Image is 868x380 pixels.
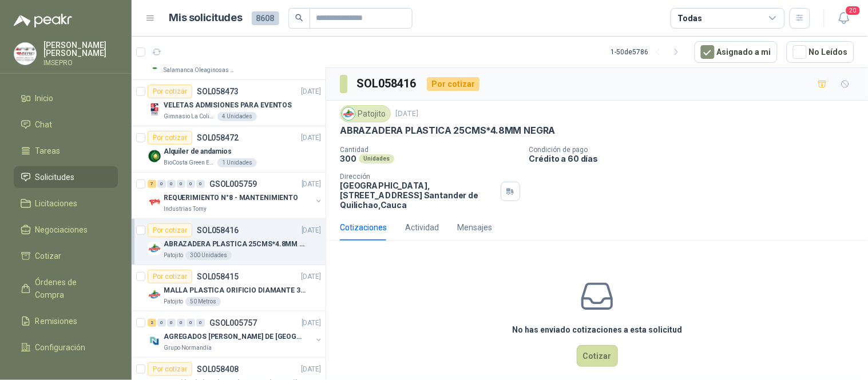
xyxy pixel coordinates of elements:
span: Inicio [35,92,54,105]
a: Tareas [14,140,118,162]
p: [DATE] [302,318,321,329]
p: GSOL005757 [209,319,257,327]
img: Company Logo [148,149,161,163]
p: Grupo Normandía [164,343,212,353]
a: Negociaciones [14,219,118,241]
div: 0 [157,180,166,188]
p: ABRAZADERA PLASTICA 25CMS*4.8MM NEGRA [340,125,555,137]
a: Inicio [14,87,118,109]
span: 8608 [252,11,279,25]
div: Por cotizar [148,223,192,237]
button: 20 [834,8,854,29]
p: [DATE] [302,86,321,97]
a: Órdenes de Compra [14,271,118,306]
p: SOL058415 [197,273,239,281]
img: Logo peakr [14,14,72,27]
h1: Mis solicitudes [169,10,243,26]
p: MALLA PLASTICA ORIFICIO DIAMANTE 3MM [164,285,306,296]
p: GSOL005759 [209,180,257,188]
p: SOL058408 [197,365,239,373]
p: [PERSON_NAME] [PERSON_NAME] [43,41,118,57]
div: Actividad [405,221,439,234]
div: 300 Unidades [185,251,232,260]
p: REQUERIMIENTO N°8 - MANTENIMIENTO [164,193,298,203]
div: Cotizaciones [340,221,387,234]
a: Cotizar [14,245,118,267]
div: 0 [187,319,195,327]
img: Company Logo [148,103,161,117]
img: Company Logo [148,334,161,348]
div: 0 [196,180,205,188]
p: Patojito [164,297,183,306]
div: Por cotizar [148,131,192,145]
p: [DATE] [302,179,321,190]
a: Por cotizarSOL058473[DATE] Company LogoVELETAS ADMISIONES PARA EVENTOSGimnasio La Colina4 Unidades [132,80,326,126]
p: 300 [340,154,356,163]
p: SOL058472 [197,134,239,142]
p: VELETAS ADMISIONES PARA EVENTOS [164,100,292,111]
button: No Leídos [787,41,854,63]
div: 0 [167,180,176,188]
a: Configuración [14,337,118,358]
div: Todas [678,12,702,25]
div: 7 [148,180,156,188]
span: Licitaciones [35,197,78,210]
div: 4 Unidades [217,112,257,121]
div: 1 Unidades [217,158,257,167]
p: [DATE] [395,109,418,119]
div: Mensajes [457,221,492,234]
p: Salamanca Oleaginosas SAS [164,66,236,75]
h3: SOL058416 [356,75,418,93]
p: Condición de pago [529,146,863,154]
a: Solicitudes [14,166,118,188]
div: 50 Metros [185,297,221,306]
div: Unidades [359,154,394,163]
img: Company Logo [148,195,161,209]
span: Solicitudes [35,171,75,183]
img: Company Logo [148,242,161,255]
span: Tareas [35,145,61,157]
a: Licitaciones [14,193,118,214]
a: Por cotizarSOL058416[DATE] Company LogoABRAZADERA PLASTICA 25CMS*4.8MM NEGRAPatojito300 Unidades [132,219,326,265]
p: Dirección [340,173,496,181]
p: Industrias Tomy [164,205,207,214]
p: AGREGADOS [PERSON_NAME] DE [GEOGRAPHIC_DATA][PERSON_NAME] [164,331,306,342]
span: search [295,14,303,22]
div: 0 [157,319,166,327]
p: ABRAZADERA PLASTICA 25CMS*4.8MM NEGRA [164,239,306,250]
a: Remisiones [14,310,118,332]
div: Patojito [340,105,391,122]
p: Crédito a 60 días [529,154,863,163]
h3: No has enviado cotizaciones a esta solicitud [512,323,682,336]
div: Por cotizar [148,362,192,376]
div: 0 [177,319,185,327]
p: Gimnasio La Colina [164,112,215,121]
span: Negociaciones [35,223,88,236]
span: Órdenes de Compra [35,276,107,301]
p: [DATE] [302,271,321,282]
span: Chat [35,118,53,131]
p: IMSEPRO [43,59,118,66]
a: Por cotizarSOL058472[DATE] Company LogoAlquiler de andamiosBioCosta Green Energy S.A.S1 Unidades [132,126,326,173]
p: [DATE] [302,364,321,375]
a: 2 0 0 0 0 0 GSOL005757[DATE] Company LogoAGREGADOS [PERSON_NAME] DE [GEOGRAPHIC_DATA][PERSON_NAME... [148,316,323,353]
p: [GEOGRAPHIC_DATA], [STREET_ADDRESS] Santander de Quilichao , Cauca [340,181,496,210]
div: 0 [187,180,195,188]
p: Cantidad [340,146,520,154]
div: 2 [148,319,156,327]
span: Cotizar [35,250,62,262]
button: Asignado a mi [695,41,778,63]
a: Chat [14,114,118,135]
p: BioCosta Green Energy S.A.S [164,158,215,167]
div: Por cotizar [427,77,479,91]
a: Por cotizarSOL058415[DATE] Company LogoMALLA PLASTICA ORIFICIO DIAMANTE 3MMPatojito50 Metros [132,265,326,311]
div: Por cotizar [148,85,192,98]
img: Company Logo [148,288,161,302]
p: SOL058473 [197,87,239,95]
p: Alquiler de andamios [164,146,232,157]
p: SOL058416 [197,226,239,234]
span: 20 [845,5,861,16]
a: 7 0 0 0 0 0 GSOL005759[DATE] Company LogoREQUERIMIENTO N°8 - MANTENIMIENTOIndustrias Tomy [148,177,323,214]
div: Por cotizar [148,270,192,283]
span: Configuración [35,341,86,354]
